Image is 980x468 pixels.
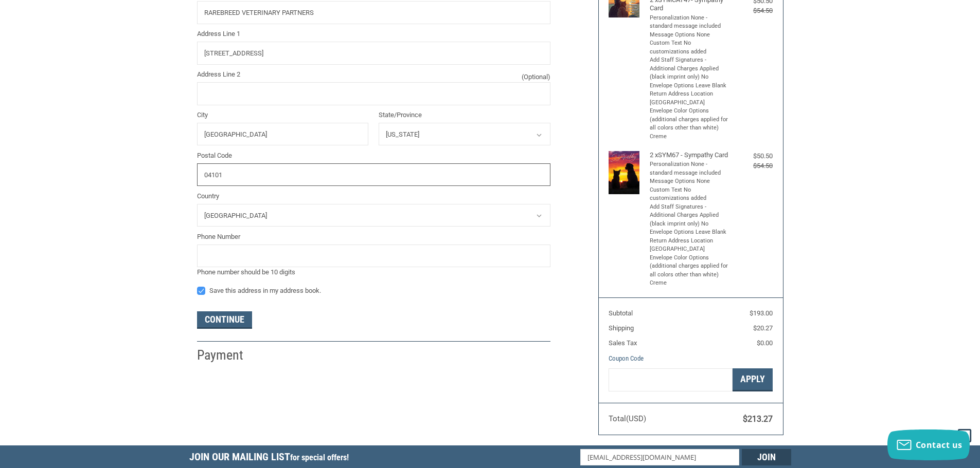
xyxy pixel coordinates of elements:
li: Add Staff Signatures - Additional Charges Applied (black imprint only) No [650,56,729,82]
span: $20.27 [753,324,773,332]
li: Custom Text No customizations added [650,186,729,203]
span: for special offers! [290,453,349,462]
h4: 2 x SYM67 - Sympathy Card [650,151,729,159]
li: Return Address Location [GEOGRAPHIC_DATA] [650,237,729,254]
span: $0.00 [757,339,773,347]
label: Postal Code [197,151,550,161]
li: Add Staff Signatures - Additional Charges Applied (black imprint only) No [650,203,729,229]
li: Personalization None - standard message included [650,14,729,31]
li: Message Options None [650,177,729,186]
li: Envelope Color Options (additional charges applied for all colors other than white) Creme [650,254,729,288]
li: Return Address Location [GEOGRAPHIC_DATA] [650,90,729,107]
li: Envelope Options Leave Blank [650,82,729,90]
li: Envelope Color Options (additional charges applied for all colors other than white) Creme [650,107,729,141]
label: Address Line 2 [197,69,550,80]
button: Continue [197,311,252,329]
label: Address Line 1 [197,29,550,39]
span: Contact us [916,439,963,451]
span: $193.00 [750,309,773,317]
span: Total (USD) [609,414,646,423]
li: Custom Text No customizations added [650,39,729,56]
label: Save this address in my address book. [197,287,550,295]
span: Subtotal [609,309,633,317]
span: Sales Tax [609,339,637,347]
label: State/Province [379,110,550,120]
div: $54.50 [732,6,773,16]
li: Message Options None [650,31,729,40]
span: $213.27 [743,414,773,424]
li: Envelope Options Leave Blank [650,228,729,237]
div: Phone number should be 10 digits [197,267,550,277]
label: City [197,110,369,120]
input: Join [742,449,791,465]
li: Personalization None - standard message included [650,160,729,177]
input: Gift Certificate or Coupon Code [609,368,733,391]
label: Phone Number [197,232,550,242]
h2: Payment [197,347,257,364]
div: $50.50 [732,151,773,161]
button: Contact us [887,429,970,460]
label: Country [197,191,550,201]
input: Email [580,449,739,465]
div: $54.50 [732,161,773,171]
button: Apply [733,368,773,391]
small: (Optional) [522,72,550,82]
span: Shipping [609,324,634,332]
a: Coupon Code [609,354,644,362]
